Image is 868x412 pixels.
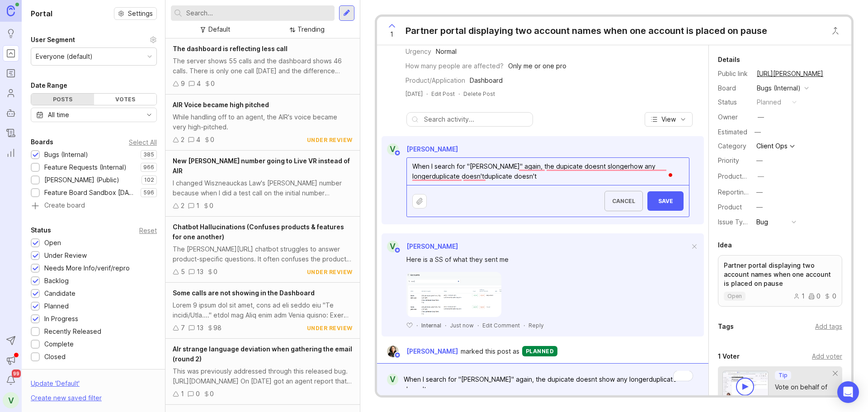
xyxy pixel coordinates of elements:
[718,255,842,307] a: Partner portal displaying two account names when one account is placed on pauseopen100
[36,52,93,62] div: Everyone (default)
[173,345,352,363] span: AIr strange language deviation when gathering the email (round 2)
[44,150,88,160] div: Bugs (Internal)
[394,351,401,358] img: member badge
[394,247,401,254] img: member badge
[181,323,185,333] div: 7
[758,112,764,122] div: —
[718,129,747,135] div: Estimated
[210,135,214,145] div: 0
[173,101,269,109] span: AIR Voice became high pitched
[143,189,154,196] p: 596
[3,145,19,161] a: Reporting
[756,143,788,149] div: Client Ops
[387,143,399,155] div: V
[718,240,732,251] div: Idea
[173,56,353,76] div: The server shows 55 calls and the dashboard shows 46 calls. There is only one call [DATE] and the...
[44,289,75,298] div: Candidate
[661,115,676,124] span: View
[31,393,102,403] div: Create new saved filter
[94,94,157,105] div: Votes
[165,283,360,339] a: Some calls are not showing in the DashboardLorem 9 ipsum dol sit amet, cons ad eli seddo eiu "Te ...
[718,172,766,180] label: ProductboardID
[482,322,520,329] div: Edit Comment
[718,188,766,196] label: Reporting Team
[31,225,51,236] div: Status
[477,322,479,329] div: ·
[3,85,19,101] a: Users
[3,392,19,408] div: V
[407,158,689,185] textarea: To enrich screen reader interactions, please activate Accessibility in Grammarly extension settings
[436,47,457,57] div: Normal
[390,29,393,39] span: 1
[44,188,136,198] div: Feature Board Sandbox [DATE]
[756,202,763,212] div: —
[3,332,19,349] button: Send to Autopilot
[3,65,19,81] a: Roadmaps
[165,95,360,151] a: AIR Voice became high pitchedWhile handling off to an agent, the AIR's voice became very high-pit...
[297,24,325,34] div: Trending
[142,111,156,118] svg: toggle icon
[522,346,558,356] div: planned
[307,324,353,332] div: under review
[31,202,157,210] a: Create board
[48,110,69,120] div: All time
[837,381,859,403] div: Open Intercom Messenger
[524,322,525,329] div: ·
[755,170,767,182] button: ProductboardID
[406,255,689,265] div: Here is a SS of what they sent me
[181,201,184,211] div: 2
[406,24,767,37] div: Partner portal displaying two account names when one account is placed on pause
[752,126,764,138] div: —
[12,369,21,378] span: 99
[406,90,423,97] time: [DATE]
[406,145,458,153] span: [PERSON_NAME]
[173,366,353,386] div: This was previously addressed through this released bug. [URL][DOMAIN_NAME] On [DATE] got an agen...
[645,112,693,127] button: View
[173,157,350,175] span: New [PERSON_NAME] number going to Live VR instead of AIR
[44,251,87,260] div: Under Review
[213,323,222,333] div: 98
[528,322,544,329] div: Reply
[461,346,519,356] span: marked this post as
[718,203,742,211] label: Product
[197,323,203,333] div: 13
[3,25,19,42] a: Ideas
[114,7,157,20] button: Settings
[143,151,154,158] p: 385
[173,178,353,198] div: I changed Wiszneauckas Law's [PERSON_NAME] number because when I did a test call on the initial n...
[722,371,769,401] img: video-thumbnail-vote-d41b83416815613422e2ca741bf692cc.jpg
[406,76,465,85] div: Product/Application
[196,201,199,211] div: 1
[186,8,331,18] input: Search...
[128,9,153,18] span: Settings
[3,125,19,141] a: Changelog
[647,191,684,211] button: Save
[210,389,214,399] div: 0
[44,314,78,324] div: In Progress
[181,267,185,277] div: 5
[173,289,315,297] span: Some calls are not showing in the Dashboard
[143,164,154,171] p: 966
[718,97,750,107] div: Status
[775,382,833,402] div: Vote on behalf of your users
[44,301,69,311] div: Planned
[406,90,423,98] a: [DATE]
[209,201,213,211] div: 0
[44,276,69,286] div: Backlog
[165,339,360,405] a: AIr strange language deviation when gathering the email (round 2)This was previously addressed th...
[173,45,288,52] span: The dashboard is reflecting less call
[197,267,203,277] div: 13
[129,140,157,145] div: Select All
[416,322,418,329] div: ·
[3,105,19,121] a: Autopilot
[655,198,676,204] span: Save
[44,352,66,362] div: Closed
[31,379,80,393] div: Update ' Default '
[718,112,750,122] div: Owner
[458,90,460,98] div: ·
[196,135,200,145] div: 4
[718,83,750,93] div: Board
[31,94,94,105] div: Posts
[44,327,101,336] div: Recently Released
